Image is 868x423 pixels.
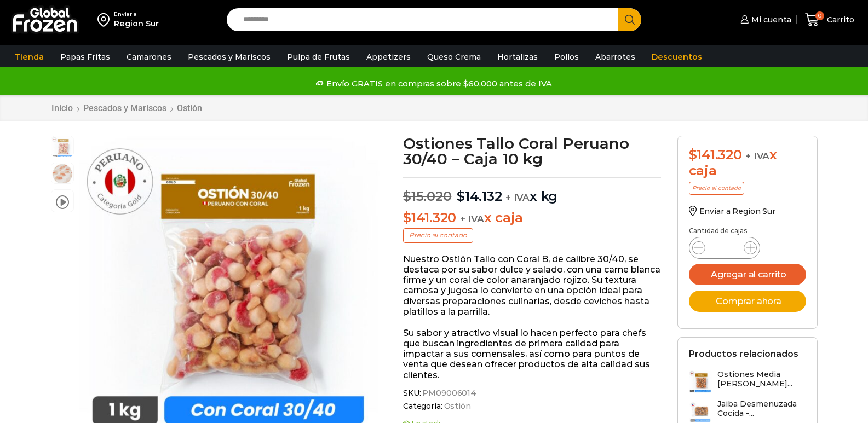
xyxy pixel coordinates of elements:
a: Pescados y Mariscos [182,47,276,67]
a: Pulpa de Frutas [281,47,355,67]
a: Ostión [442,402,471,411]
span: 0 [815,11,824,20]
a: Jaiba Desmenuzada Cocida -... [689,399,806,423]
div: Enviar a [114,10,159,18]
a: Ostión [176,103,203,113]
span: Categoría: [403,402,661,411]
span: $ [457,188,465,204]
a: Papas Fritas [55,47,116,67]
button: Agregar al carrito [689,264,806,285]
p: Su sabor y atractivo visual lo hacen perfecto para chefs que buscan ingredientes de primera calid... [403,328,661,380]
a: Abarrotes [590,47,641,67]
bdi: 14.132 [457,188,502,204]
a: Ostiones Media [PERSON_NAME]... [689,370,806,393]
a: Queso Crema [422,47,486,67]
bdi: 141.320 [689,147,742,163]
span: Mi cuenta [749,14,791,25]
bdi: 15.020 [403,188,451,204]
a: Mi cuenta [738,9,791,31]
h3: Ostiones Media [PERSON_NAME]... [717,370,806,389]
div: x caja [689,147,806,179]
h3: Jaiba Desmenuzada Cocida -... [717,399,806,418]
a: Tienda [9,47,49,67]
h2: Productos relacionados [689,349,798,359]
span: + IVA [505,192,530,203]
span: ostion coral 30:40 [51,136,73,158]
p: x caja [403,210,661,226]
span: ostion tallo coral [51,163,73,185]
a: Pescados y Mariscos [83,103,167,113]
span: SKU: [403,389,661,398]
a: Appetizers [361,47,416,67]
p: Precio al contado [403,228,473,242]
div: Region Sur [114,18,159,29]
span: + IVA [460,213,484,224]
a: Hortalizas [492,47,543,67]
a: Camarones [121,47,177,67]
p: Nuestro Ostión Tallo con Coral B, de calibre 30/40, se destaca por su sabor dulce y salado, con u... [403,254,661,317]
a: Pollos [549,47,584,67]
span: PM09006014 [421,389,476,398]
a: Inicio [51,103,73,113]
a: 0 Carrito [802,7,857,33]
a: Descuentos [646,47,708,67]
p: x kg [403,177,661,205]
span: Carrito [824,14,854,25]
button: Search button [618,8,641,31]
span: $ [403,188,411,204]
span: + IVA [745,150,769,161]
bdi: 141.320 [403,210,456,225]
button: Comprar ahora [689,291,806,312]
p: Cantidad de cajas [689,227,806,235]
span: $ [689,147,697,163]
h1: Ostiones Tallo Coral Peruano 30/40 – Caja 10 kg [403,136,661,166]
input: Product quantity [714,240,735,256]
a: Enviar a Region Sur [689,206,775,216]
img: address-field-icon.svg [97,10,114,29]
nav: Breadcrumb [51,103,203,113]
p: Precio al contado [689,182,744,195]
span: Enviar a Region Sur [699,206,775,216]
span: $ [403,210,411,225]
